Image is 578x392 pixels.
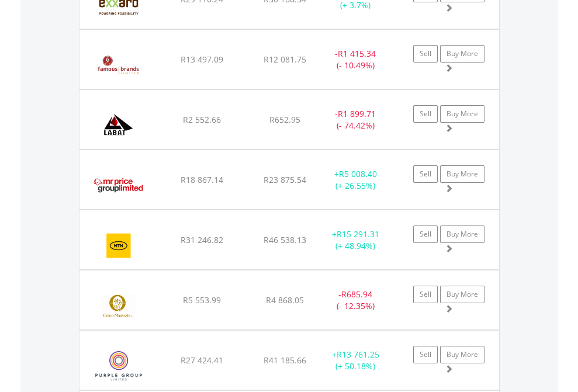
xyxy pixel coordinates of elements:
[319,228,392,252] div: + (+ 48.94%)
[85,165,151,206] img: EQU.ZA.MRP.png
[337,349,379,360] span: R13 761.25
[440,105,484,123] a: Buy More
[413,105,438,123] a: Sell
[181,234,223,245] span: R31 246.82
[85,345,153,387] img: EQU.ZA.PPE.png
[264,174,306,185] span: R23 875.54
[338,48,376,59] span: R1 415.34
[440,45,484,63] a: Buy More
[85,285,151,327] img: EQU.ZA.ORN.png
[440,226,484,243] a: Buy More
[440,286,484,303] a: Buy More
[183,114,221,125] span: R2 552.66
[264,355,306,366] span: R41 185.66
[85,225,153,266] img: EQU.ZA.MTN.png
[319,349,392,372] div: + (+ 50.18%)
[413,286,438,303] a: Sell
[181,54,223,65] span: R13 497.09
[266,294,304,306] span: R4 868.05
[341,289,372,300] span: R685.94
[339,168,377,179] span: R5 008.40
[413,165,438,183] a: Sell
[440,346,484,363] a: Buy More
[264,54,306,65] span: R12 081.75
[319,168,392,192] div: + (+ 26.55%)
[85,105,151,146] img: EQU.ZA.LAB.png
[269,114,300,125] span: R652.95
[337,228,379,240] span: R15 291.31
[181,174,223,185] span: R18 867.14
[264,234,306,245] span: R46 538.13
[319,108,392,131] div: - (- 74.42%)
[319,289,392,312] div: - (- 12.35%)
[183,294,221,306] span: R5 553.99
[413,226,438,243] a: Sell
[181,355,223,366] span: R27 424.41
[413,45,438,63] a: Sell
[440,165,484,183] a: Buy More
[319,48,392,71] div: - (- 10.49%)
[413,346,438,363] a: Sell
[338,108,376,119] span: R1 899.71
[85,44,151,86] img: EQU.ZA.FBR.png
